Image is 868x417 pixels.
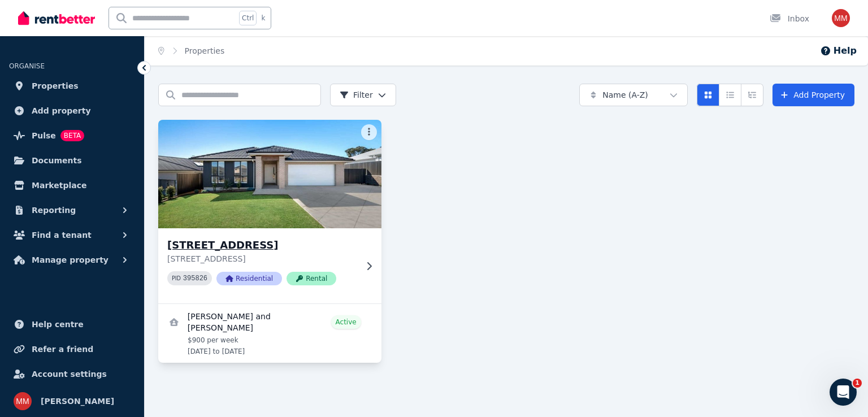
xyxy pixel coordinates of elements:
[18,10,95,27] img: RentBetter
[361,124,377,140] button: More options
[330,84,396,106] button: Filter
[770,13,809,24] div: Inbox
[9,124,135,147] a: PulseBETA
[287,272,336,285] span: Rental
[9,199,135,221] button: Reporting
[9,174,135,197] a: Marketplace
[830,379,857,406] iframe: Intercom live chat
[9,338,135,360] a: Refer a friend
[9,99,135,122] a: Add property
[9,363,135,385] a: Account settings
[602,89,648,101] span: Name (A-Z)
[60,130,84,141] span: BETA
[697,84,719,106] button: Card view
[32,129,56,142] span: Pulse
[158,304,381,363] a: View details for Jessica Tillott and Blake Camenzuli
[9,249,135,271] button: Manage property
[167,253,357,264] p: [STREET_ADDRESS]
[32,342,93,356] span: Refer a friend
[239,11,257,25] span: Ctrl
[741,84,763,106] button: Expanded list view
[9,313,135,336] a: Help centre
[32,367,107,381] span: Account settings
[9,224,135,246] button: Find a tenant
[719,84,741,106] button: Compact list view
[9,62,45,70] span: ORGANISE
[32,154,82,167] span: Documents
[820,44,857,58] button: Help
[32,253,108,267] span: Manage property
[9,75,135,97] a: Properties
[697,84,763,106] div: View options
[261,14,265,23] span: k
[32,203,76,217] span: Reporting
[153,117,387,231] img: 32 Resthaven Way, Silverdale
[32,104,91,118] span: Add property
[32,79,79,93] span: Properties
[9,149,135,172] a: Documents
[853,379,862,388] span: 1
[172,275,181,281] small: PID
[832,9,850,27] img: Matthew Moussa
[32,228,92,242] span: Find a tenant
[216,272,282,285] span: Residential
[185,46,225,55] a: Properties
[183,275,207,283] code: 395826
[340,89,373,101] span: Filter
[158,120,381,303] a: 32 Resthaven Way, Silverdale[STREET_ADDRESS][STREET_ADDRESS]PID 395826ResidentialRental
[14,392,32,410] img: Matthew Moussa
[145,36,238,66] nav: Breadcrumb
[579,84,688,106] button: Name (A-Z)
[41,394,114,408] span: [PERSON_NAME]
[32,179,86,192] span: Marketplace
[772,84,854,106] a: Add Property
[167,237,357,253] h3: [STREET_ADDRESS]
[32,318,84,331] span: Help centre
